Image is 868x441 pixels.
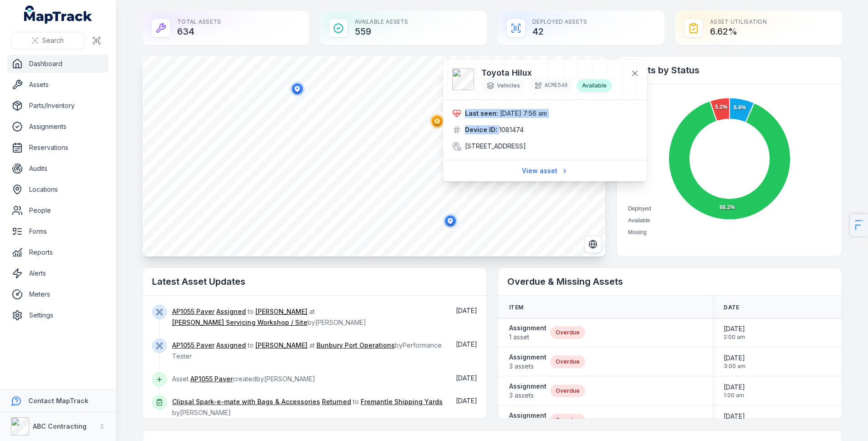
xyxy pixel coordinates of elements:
strong: Assignment [509,323,546,333]
a: Alerts [7,264,109,282]
a: Assignment3 assets [509,353,546,371]
h2: Overdue & Missing Assets [507,275,832,288]
a: Parts/Inventory [7,97,109,115]
a: Assignments [7,118,109,136]
span: 1081474 [499,125,524,134]
strong: Device ID: [465,125,497,134]
a: Reports [7,243,109,262]
span: [DATE] [456,397,477,405]
a: AP1055 Paver [190,374,233,384]
time: 08/10/2025, 2:40:11 pm [456,340,477,348]
span: to at by [PERSON_NAME] [172,308,366,326]
time: 30/11/2024, 3:00:00 am [724,354,745,370]
span: [DATE] [724,354,745,363]
span: [DATE] [456,374,477,382]
div: Overdue [550,326,585,339]
span: Asset created by [PERSON_NAME] [172,375,315,383]
a: People [7,201,109,220]
a: Returned [322,397,351,406]
strong: Assignment [509,411,546,420]
div: Overdue [550,414,585,426]
span: 1:00 am [724,392,745,399]
span: Item [509,304,523,311]
span: 3 assets [509,391,546,400]
strong: Contact MapTrack [28,397,88,405]
canvas: Map [143,56,605,256]
a: Locations [7,180,109,199]
span: [DATE] [724,412,745,421]
span: 3 assets [509,362,546,371]
a: Clipsal Spark-e-mate with Bags & Accessories [172,397,320,406]
span: 2:00 am [724,333,745,341]
a: Fremantle Shipping Yards [361,397,443,406]
a: Settings [7,306,109,324]
time: 31/01/2025, 1:00:00 am [724,383,745,399]
span: Deployed [628,205,651,212]
h3: Toyota Hilux [481,67,612,79]
a: Assigned [216,341,246,350]
span: Vehicles [497,82,520,89]
time: 08/10/2025, 2:54:50 pm [456,307,477,314]
div: Overdue [550,385,585,397]
a: Bunbury Port Operations [317,341,395,350]
a: Assignment3 assets [509,382,546,400]
span: [STREET_ADDRESS] [465,142,526,151]
a: Meters [7,285,109,303]
span: to at by Performance Tester [172,341,442,360]
a: Forms [7,222,109,241]
a: Assets [7,76,109,94]
a: [PERSON_NAME] [255,341,307,350]
a: Assignment [509,411,546,429]
div: ACME548 [529,79,573,92]
span: [DATE] [456,307,477,314]
strong: Assignment [509,353,546,362]
a: Dashboard [7,55,109,73]
span: [DATE] 7:56 am [500,109,547,117]
time: 08/10/2025, 2:25:35 pm [456,397,477,405]
time: 09/10/2025, 7:56:12 am [500,109,547,117]
span: to by [PERSON_NAME] [172,398,443,416]
strong: ABC Contracting [33,422,87,430]
strong: Assignment [509,382,546,391]
span: Available [628,217,650,224]
a: [PERSON_NAME] Servicing Workshop / Site [172,318,307,327]
time: 08/10/2025, 2:34:29 pm [456,374,477,382]
span: 3:00 am [724,363,745,370]
a: Audits [7,159,109,178]
a: [PERSON_NAME] [255,307,307,316]
a: AP1055 Paver [172,307,214,316]
div: Overdue [550,355,585,368]
div: Available [577,79,612,92]
a: Assigned [216,307,246,316]
h2: Assets by Status [626,64,832,77]
span: Search [42,36,64,45]
h2: Latest Asset Updates [152,275,477,288]
a: Assignment1 asset [509,323,546,342]
span: [DATE] [456,340,477,348]
time: 28/02/2025, 1:00:00 am [724,412,745,428]
time: 31/08/2024, 2:00:00 am [724,324,745,341]
a: AP1055 Paver [172,341,214,350]
a: MapTrack [24,5,92,24]
span: Date [724,304,739,311]
span: [DATE] [724,324,745,333]
a: Reservations [7,138,109,157]
button: Search [11,32,84,49]
a: View asset [516,162,574,179]
strong: Last seen: [465,109,498,118]
span: [DATE] [724,383,745,392]
span: 1 asset [509,333,546,342]
span: Missing [628,229,647,236]
button: Switch to Satellite View [584,236,602,253]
